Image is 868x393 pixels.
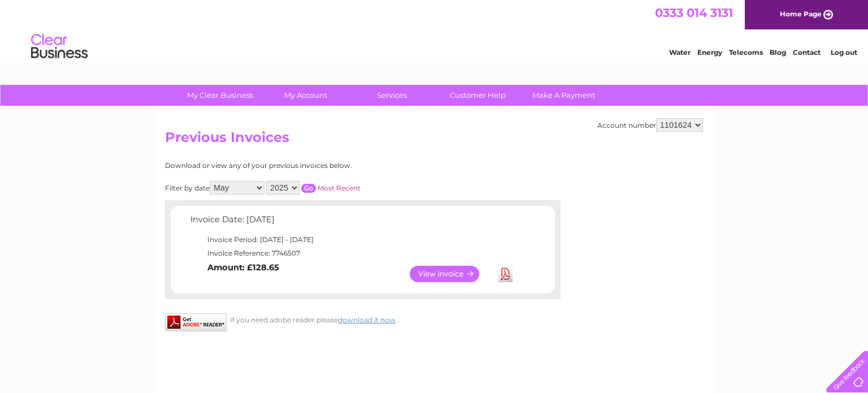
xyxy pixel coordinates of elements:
div: If you need adobe reader please . [165,313,561,324]
a: download it now [338,316,396,324]
div: Filter by date [165,181,462,195]
td: Invoice Date: [DATE] [188,212,518,233]
a: Most Recent [318,184,361,192]
a: Blog [770,48,786,57]
a: Make A Payment [517,85,610,106]
a: My Account [259,85,353,106]
a: Services [345,85,439,106]
div: Download or view any of your previous invoices below. [165,162,462,170]
a: My Clear Business [173,85,267,106]
a: Water [669,48,691,57]
h2: Previous Invoices [165,129,703,151]
img: logo.png [31,29,88,64]
b: Amount: £128.65 [207,262,279,273]
a: Download [498,266,513,282]
td: Invoice Period: [DATE] - [DATE] [188,233,518,247]
a: Telecoms [729,48,763,57]
div: Account number [597,118,703,132]
a: View [410,266,493,282]
a: Customer Help [431,85,524,106]
a: 0333 014 3131 [655,6,733,20]
a: Contact [793,48,821,57]
td: Invoice Reference: 7746507 [188,247,518,260]
a: Log out [831,48,857,57]
a: Energy [697,48,722,57]
div: Clear Business is a trading name of Verastar Limited (registered in [GEOGRAPHIC_DATA] No. 3667643... [168,6,702,55]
